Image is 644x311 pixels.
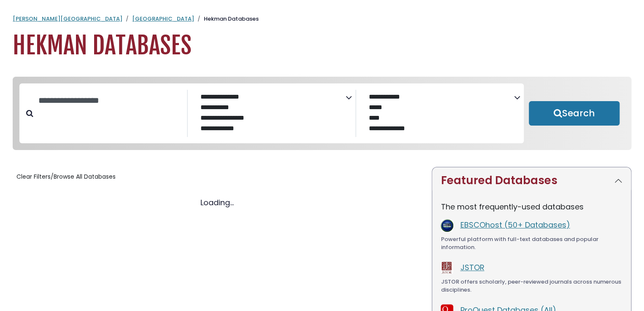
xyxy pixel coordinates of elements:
[13,32,631,60] h1: Hekman Databases
[13,77,631,150] nav: Search filters
[33,94,187,107] input: Search database by title or keyword
[460,220,570,230] a: EBSCOhost (50+ Databases)
[441,201,622,212] p: The most frequently-used databases
[13,197,422,208] div: Loading...
[132,15,194,23] a: [GEOGRAPHIC_DATA]
[13,15,631,23] nav: breadcrumb
[441,278,622,294] div: JSTOR offers scholarly, peer-reviewed journals across numerous disciplines.
[441,235,622,252] div: Powerful platform with full-text databases and popular information.
[432,167,631,194] button: Featured Databases
[195,91,346,137] select: Database Subject Filter
[529,101,620,126] button: Submit for Search Results
[13,15,122,23] a: [PERSON_NAME][GEOGRAPHIC_DATA]
[363,91,514,137] select: Database Vendors Filter
[13,170,119,183] button: Clear Filters/Browse All Databases
[460,262,484,273] a: JSTOR
[194,15,259,23] li: Hekman Databases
